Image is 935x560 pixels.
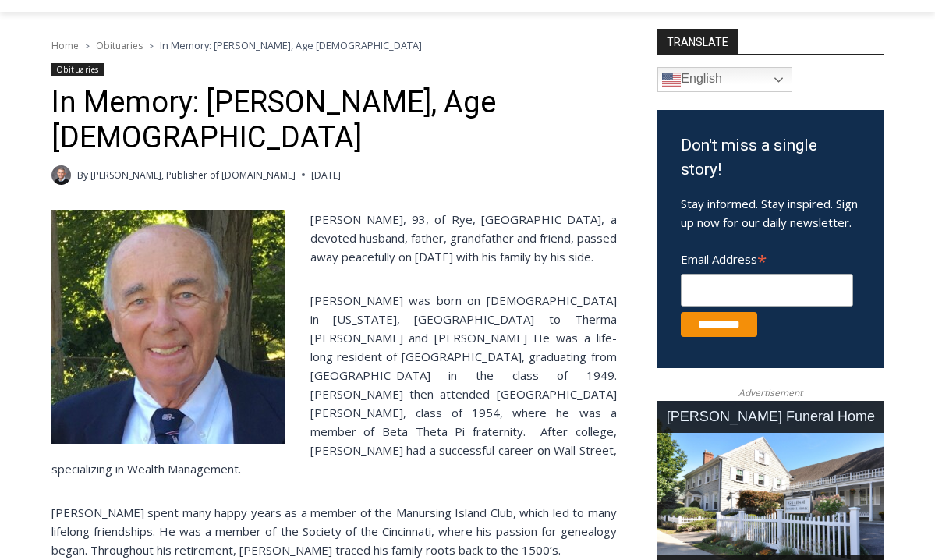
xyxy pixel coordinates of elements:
h1: In Memory: [PERSON_NAME], Age [DEMOGRAPHIC_DATA] [51,85,617,156]
a: English [657,67,792,92]
a: Obituaries [96,39,143,52]
p: [PERSON_NAME] was born on [DEMOGRAPHIC_DATA] in [US_STATE], [GEOGRAPHIC_DATA] to Therma [PERSON_N... [51,291,617,478]
span: In Memory: [PERSON_NAME], Age [DEMOGRAPHIC_DATA] [160,38,422,52]
strong: TRANSLATE [657,29,738,54]
div: "clearly one of the favorites in the [GEOGRAPHIC_DATA] neighborhood" [160,97,221,186]
span: > [149,41,154,51]
label: Email Address [681,243,853,271]
a: Obituaries [51,63,104,76]
time: [DATE] [311,168,341,183]
a: Home [51,39,79,52]
p: Stay informed. Stay inspired. Sign up now for our daily newsletter. [681,194,860,232]
span: Advertisement [723,385,818,400]
span: By [77,168,88,183]
span: Open Tues. - Sun. [PHONE_NUMBER] [5,161,153,220]
img: en [662,70,681,89]
a: Author image [51,165,71,185]
div: [PERSON_NAME] Funeral Home [657,401,884,433]
a: Intern @ [DOMAIN_NAME] [375,151,756,194]
p: [PERSON_NAME] spent many happy years as a member of the Manursing Island Club, which led to many ... [51,503,617,559]
a: Open Tues. - Sun. [PHONE_NUMBER] [1,157,157,194]
div: "We would have speakers with experience in local journalism speak to us about their experiences a... [394,1,737,151]
p: [PERSON_NAME], 93, of Rye, [GEOGRAPHIC_DATA], a devoted husband, father, grandfather and friend, ... [51,210,617,266]
h3: Don't miss a single story! [681,133,860,183]
img: Obituary - Richard Allen Hynson [51,210,285,444]
a: [PERSON_NAME], Publisher of [DOMAIN_NAME] [90,168,296,182]
nav: Breadcrumbs [51,37,617,53]
span: Intern @ [DOMAIN_NAME] [408,155,723,190]
span: > [85,41,90,51]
